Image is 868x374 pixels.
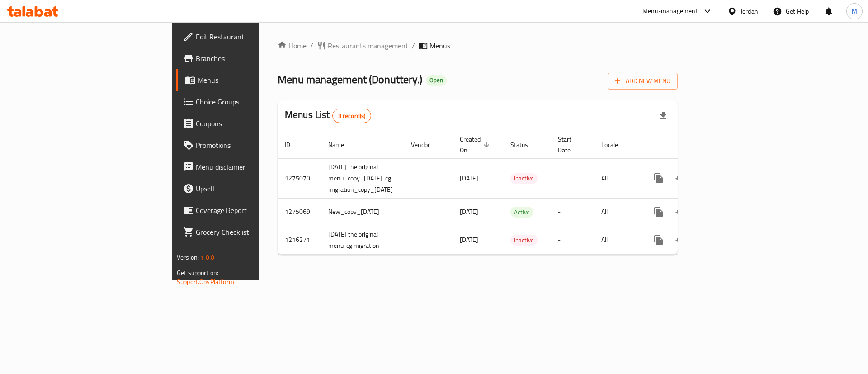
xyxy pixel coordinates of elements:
[741,6,758,16] div: Jordan
[460,172,478,184] span: [DATE]
[594,198,641,226] td: All
[426,75,447,86] div: Open
[551,226,594,254] td: -
[196,183,310,194] span: Upsell
[321,158,404,198] td: [DATE] the original menu_copy_[DATE]-cg migration_copy_[DATE]
[200,251,214,263] span: 1.0.0
[594,226,641,254] td: All
[558,134,583,156] span: Start Date
[510,139,540,150] span: Status
[196,118,310,129] span: Coupons
[641,131,742,159] th: Actions
[460,134,492,156] span: Created On
[176,199,317,221] a: Coverage Report
[411,139,442,150] span: Vendor
[670,167,691,189] button: Change Status
[551,158,594,198] td: -
[176,47,317,69] a: Branches
[412,40,415,51] li: /
[670,201,691,223] button: Change Status
[196,31,310,42] span: Edit Restaurant
[321,198,404,226] td: New_copy_[DATE]
[176,156,317,178] a: Menu disclaimer
[852,6,857,16] span: M
[510,235,538,246] span: Inactive
[177,267,218,279] span: Get support on:
[460,234,478,246] span: [DATE]
[460,206,478,218] span: [DATE]
[196,53,310,64] span: Branches
[196,161,310,172] span: Menu disclaimer
[642,6,698,17] div: Menu-management
[328,139,356,150] span: Name
[328,40,408,51] span: Restaurants management
[177,251,199,263] span: Version:
[594,158,641,198] td: All
[333,112,371,120] span: 3 record(s)
[321,226,404,254] td: [DATE] the original menu-cg migration
[176,69,317,91] a: Menus
[332,109,372,123] div: Total records count
[601,139,630,150] span: Locale
[670,229,691,251] button: Change Status
[177,276,234,288] a: Support.OpsPlatform
[196,96,310,107] span: Choice Groups
[317,40,408,51] a: Restaurants management
[196,205,310,216] span: Coverage Report
[176,91,317,113] a: Choice Groups
[196,140,310,151] span: Promotions
[429,40,450,51] span: Menus
[278,69,422,90] span: Menu management ( Donuttery. )
[510,207,533,218] span: Active
[510,173,538,184] span: Inactive
[278,40,678,51] nav: breadcrumb
[426,76,447,84] span: Open
[176,221,317,243] a: Grocery Checklist
[285,108,371,123] h2: Menus List
[278,131,742,255] table: enhanced table
[196,227,310,237] span: Grocery Checklist
[176,178,317,199] a: Upsell
[652,105,674,127] div: Export file
[615,76,670,87] span: Add New Menu
[198,75,310,85] span: Menus
[648,201,670,223] button: more
[551,198,594,226] td: -
[176,113,317,134] a: Coupons
[176,26,317,47] a: Edit Restaurant
[648,229,670,251] button: more
[608,73,678,90] button: Add New Menu
[176,134,317,156] a: Promotions
[648,167,670,189] button: more
[285,139,302,150] span: ID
